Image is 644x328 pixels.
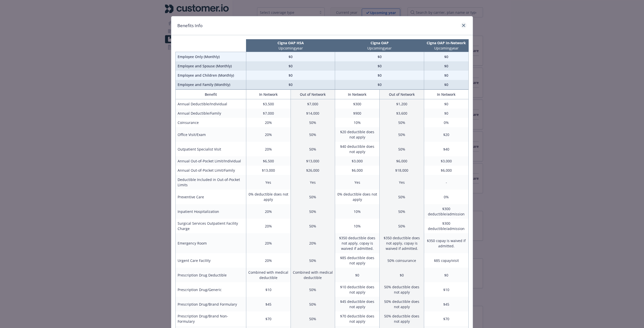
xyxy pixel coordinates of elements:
td: $3,600 [380,109,424,118]
td: 0% deductible does not apply [246,190,291,204]
td: 10% [335,219,380,233]
td: $70 [424,311,469,326]
td: $10 [246,282,291,297]
th: Out of Network [380,90,424,99]
td: 50% [291,118,335,127]
td: Annual Deductible/Family [176,109,246,118]
td: Combined with medical deductible [291,268,335,282]
td: 50% [291,311,335,326]
th: In Network [424,90,469,99]
td: $0 [335,268,380,282]
td: $7,000 [291,99,335,109]
td: 50% deductible does not apply [380,297,424,311]
td: $0 [335,80,424,89]
td: 50% [291,253,335,268]
td: $85 copay/visit [424,253,469,268]
th: Benefit [176,90,246,99]
td: Yes [246,175,291,190]
td: Employee and Spouse (Monthly) [176,61,246,71]
td: Prescription Drug/Brand Formulary [176,297,246,311]
td: Inpatient Hospitalization [176,204,246,219]
td: 20% [246,233,291,253]
td: 50% coinsurance [380,253,424,268]
td: $6,000 [424,166,469,175]
td: 20% [246,204,291,219]
td: $0 [424,61,469,71]
th: Out of Network [291,90,335,99]
td: $70 deductible does not apply [335,311,380,326]
p: Upcoming year [336,45,423,51]
p: Cigna OAP HSA [247,40,334,45]
td: 50% [291,204,335,219]
td: - [424,175,469,190]
td: $26,000 [291,166,335,175]
td: 20% [246,142,291,156]
a: close [461,22,467,28]
td: Coinsurance [176,118,246,127]
td: 50% [380,204,424,219]
td: $0 [424,109,469,118]
td: Urgent Care Facility [176,253,246,268]
td: Emergency Room [176,233,246,253]
td: Prescription Drug/Brand Non-Formulary [176,311,246,326]
td: $45 [424,297,469,311]
td: $0 [424,99,469,109]
td: $0 [424,80,469,89]
td: $0 [246,71,335,80]
td: 50% [380,190,424,204]
td: 50% deductible does not apply [380,282,424,297]
td: $45 deductible does not apply [335,297,380,311]
td: Employee Only (Monthly) [176,52,246,62]
td: $45 [246,297,291,311]
td: $3,000 [424,156,469,166]
td: $0 [424,52,469,62]
td: Employee and Family (Monthly) [176,80,246,89]
td: 0% deductible does not apply [335,190,380,204]
td: $10 deductible does not apply [335,282,380,297]
td: $0 [335,52,424,62]
td: 50% [380,142,424,156]
th: In Network [246,90,291,99]
td: 50% [380,127,424,142]
td: Preventive Care [176,190,246,204]
td: Office Visit/Exam [176,127,246,142]
td: 50% [380,219,424,233]
td: Surgical Services Outpatient Facility Charge [176,219,246,233]
td: Deductible Included in Out-of-Pocket Limits [176,175,246,190]
td: $13,000 [246,166,291,175]
td: $900 [335,109,380,118]
td: Outpatient Specialist Visit [176,142,246,156]
p: Cigna OAP [336,40,423,45]
td: Annual Out-of-Pocket Limit/Individual [176,156,246,166]
td: $85 deductible does not apply [335,253,380,268]
td: $0 [424,268,469,282]
td: $300 [335,99,380,109]
td: 20% [246,118,291,127]
td: Employee and Children (Monthly) [176,71,246,80]
td: 50% [291,219,335,233]
td: $70 [246,311,291,326]
p: Upcoming year [247,45,334,51]
td: Yes [335,175,380,190]
td: 50% [380,118,424,127]
td: $13,000 [291,156,335,166]
td: $14,000 [291,109,335,118]
td: 50% deductible does not apply [380,311,424,326]
td: $350 deductible does not apply, copay is waived if admitted. [335,233,380,253]
td: $1,200 [380,99,424,109]
td: 20% [246,253,291,268]
td: $40 [424,142,469,156]
td: $0 [246,80,335,89]
td: $20 [424,127,469,142]
td: $0 [380,268,424,282]
td: $10 [424,282,469,297]
td: Prescription Drug/Generic [176,282,246,297]
td: $0 [335,71,424,80]
td: $0 [246,52,335,62]
td: $0 [424,71,469,80]
td: $18,000 [380,166,424,175]
h1: Benefits Info [177,22,203,29]
p: Cigna OAP In-Network [425,40,468,45]
td: Prescription Drug Deductible [176,268,246,282]
td: 20% [291,233,335,253]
